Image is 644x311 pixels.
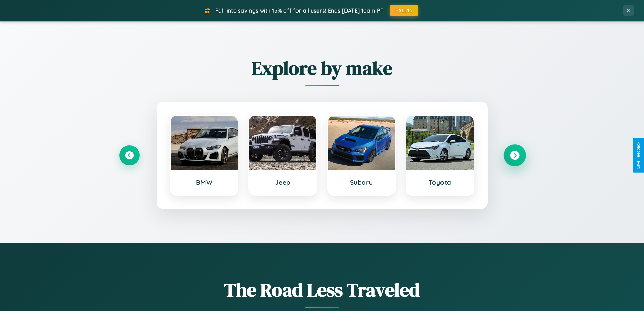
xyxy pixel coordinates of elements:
[177,178,231,186] h3: BMW
[119,55,525,81] h2: Explore by make
[256,178,310,186] h3: Jeep
[215,7,385,14] span: Fall into savings with 15% off for all users! Ends [DATE] 10am PT.
[119,277,525,303] h1: The Road Less Traveled
[413,178,467,186] h3: Toyota
[335,178,388,186] h3: Subaru
[390,5,418,16] button: FALL15
[636,142,641,169] div: Give Feedback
